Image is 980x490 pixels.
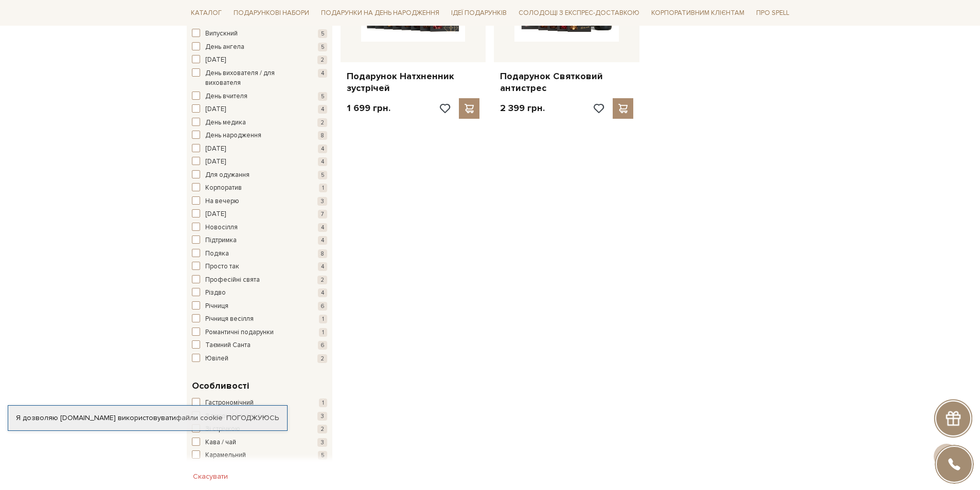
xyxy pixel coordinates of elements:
button: Скасувати [187,468,234,485]
span: День народження [205,131,261,141]
span: [DATE] [205,104,226,115]
span: День вчителя [205,92,247,102]
span: День ангела [205,42,244,52]
span: Романтичні подарунки [205,328,274,338]
span: День медика [205,118,246,128]
span: Ювілей [205,354,228,364]
span: Підтримка [205,235,237,246]
button: [DATE] 7 [192,209,327,220]
span: 2 [317,354,327,363]
span: На вечерю [205,196,239,207]
span: 4 [318,288,327,297]
span: Особливості [192,379,249,393]
span: 5 [318,171,327,179]
span: 1 [319,328,327,337]
span: 8 [318,131,327,140]
span: Подарункові набори [229,5,313,21]
span: 1 [319,398,327,407]
button: Просто так 4 [192,262,327,272]
span: Професійні свята [205,275,260,285]
span: Кава / чай [205,438,236,448]
span: 4 [318,223,327,232]
a: Солодощі з експрес-доставкою [514,4,644,22]
span: Випускний [205,29,238,39]
span: [DATE] [205,55,226,65]
button: На вечерю 3 [192,196,327,207]
a: Подарунок Святковий антистрес [500,70,633,95]
a: Погоджуюсь [226,413,279,423]
span: 4 [318,236,327,245]
button: Ювілей 2 [192,354,327,364]
button: Гастрономічний 1 [192,398,327,408]
span: [DATE] [205,144,226,154]
button: Подяка 8 [192,249,327,259]
span: 4 [318,157,327,166]
span: Для одужання [205,170,250,180]
span: 4 [318,144,327,153]
button: День народження 8 [192,131,327,141]
button: День вчителя 5 [192,92,327,102]
button: Випускний 5 [192,29,327,39]
span: 6 [318,302,327,311]
span: 8 [318,249,327,258]
span: 3 [317,412,327,421]
span: Ідеї подарунків [447,5,511,21]
p: 1 699 грн. [347,102,390,114]
button: Новосілля 4 [192,223,327,233]
button: Корпоратив 1 [192,183,327,193]
span: 7 [318,210,327,219]
span: 6 [318,341,327,350]
span: Каталог [187,5,226,21]
span: 1 [319,315,327,323]
span: Річниця [205,301,228,312]
span: 4 [318,262,327,271]
button: [DATE] 4 [192,144,327,154]
button: Для одужання 5 [192,170,327,180]
span: 2 [317,56,327,64]
span: Просто так [205,262,239,272]
span: Гастрономічний [205,398,254,408]
span: 5 [318,29,327,38]
span: Корпоратив [205,183,242,193]
button: Таємний Санта 6 [192,340,327,351]
span: 3 [317,197,327,206]
button: Карамельний 5 [192,450,327,461]
button: День вихователя / для вихователя 4 [192,68,327,88]
span: Новосілля [205,223,238,233]
span: Річниця весілля [205,314,254,324]
span: Таємний Санта [205,340,251,351]
span: 5 [318,43,327,51]
button: Річниця весілля 1 [192,314,327,324]
button: Підтримка 4 [192,235,327,246]
span: 2 [317,425,327,433]
button: [DATE] 4 [192,157,327,167]
button: [DATE] 2 [192,55,327,65]
button: День медика 2 [192,118,327,128]
span: Різдво [205,288,226,298]
span: День вихователя / для вихователя [205,68,299,88]
button: Річниця 6 [192,301,327,312]
span: 3 [317,438,327,447]
button: Романтичні подарунки 1 [192,328,327,338]
button: Різдво 4 [192,288,327,298]
button: [DATE] 4 [192,104,327,115]
button: Професійні свята 2 [192,275,327,285]
span: 1 [319,184,327,192]
span: Карамельний [205,450,246,461]
span: 2 [317,118,327,127]
button: Кава / чай 3 [192,438,327,448]
div: Я дозволяю [DOMAIN_NAME] використовувати [8,413,287,423]
span: Подарунки на День народження [317,5,443,21]
a: Подарунок Натхненник зустрічей [347,70,480,95]
span: [DATE] [205,209,226,220]
a: файли cookie [176,413,223,422]
p: 2 399 грн. [500,102,545,114]
span: 4 [318,105,327,114]
button: День ангела 5 [192,42,327,52]
span: 5 [318,451,327,460]
span: [DATE] [205,157,226,167]
span: 2 [317,276,327,284]
span: 4 [318,69,327,78]
span: 5 [318,92,327,101]
span: Про Spell [752,5,793,21]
